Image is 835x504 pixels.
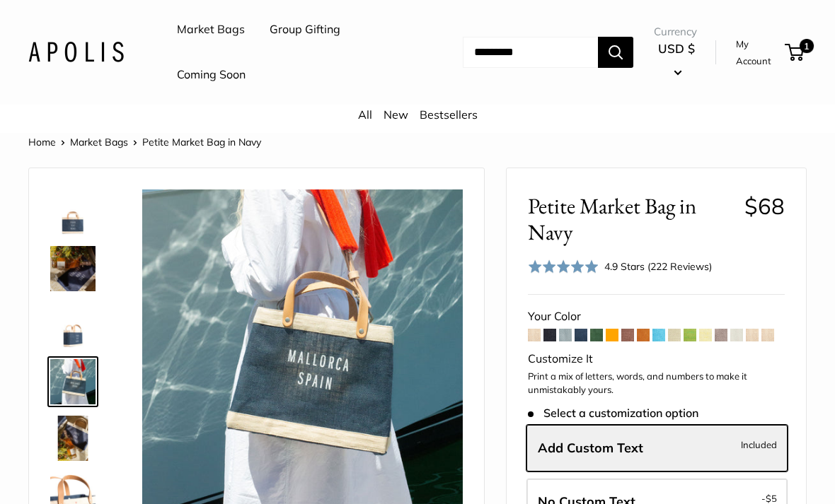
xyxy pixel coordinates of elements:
img: Apolis [28,42,124,62]
a: Petite Market Bag in Navy [47,243,98,294]
input: Search... [463,37,598,68]
a: Home [28,136,56,148]
div: 4.9 Stars (222 Reviews) [528,257,712,277]
span: Included [741,436,777,453]
a: Petite Market Bag in Navy [47,356,98,407]
a: Petite Market Bag in Navy [47,413,98,464]
nav: Breadcrumb [28,133,261,151]
img: Petite Market Bag in Navy [50,416,96,461]
img: Petite Market Bag in Navy [50,246,96,291]
img: Petite Market Bag in Navy [50,359,96,404]
button: USD $ [654,37,699,83]
a: New [384,107,408,122]
div: Your Color [528,306,785,327]
p: Print a mix of letters, words, and numbers to make it unmistakably yours. [528,370,785,397]
a: Bestsellers [420,107,478,122]
span: Petite Market Bag in Navy [528,193,734,245]
a: Market Bags [177,19,245,40]
span: USD $ [658,41,695,56]
span: $68 [744,192,785,220]
a: Market Bags [70,136,128,148]
a: description_Make it yours with custom text. [47,187,98,238]
span: $5 [766,493,777,504]
iframe: Sign Up via Text for Offers [11,450,151,493]
a: 1 [786,44,804,61]
span: Select a customization option [528,406,698,420]
span: Add Custom Text [538,440,643,456]
span: Petite Market Bag in Navy [142,136,261,148]
a: Group Gifting [270,19,340,40]
a: Coming Soon [177,64,246,86]
label: Add Custom Text [526,425,788,471]
img: description_Make it yours with custom text. [50,189,96,235]
img: Petite Market Bag in Navy [50,303,96,348]
button: Search [598,37,633,68]
a: My Account [736,35,780,70]
span: Currency [654,22,699,42]
a: Petite Market Bag in Navy [47,300,98,351]
span: 1 [800,39,814,53]
a: All [358,107,372,122]
div: Customize It [528,348,785,370]
div: 4.9 Stars (222 Reviews) [604,259,712,274]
